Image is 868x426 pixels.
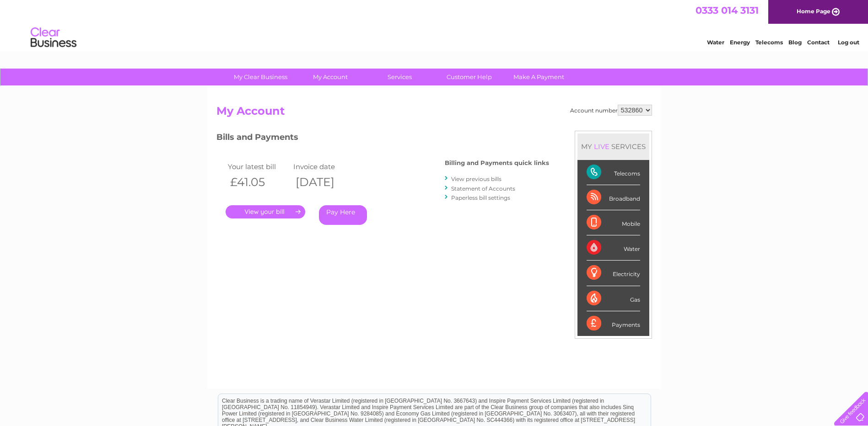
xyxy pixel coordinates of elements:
[451,185,515,192] a: Statement of Accounts
[838,39,859,46] a: Log out
[587,160,640,185] div: Telecoms
[431,69,507,85] a: Customer Help
[587,286,640,311] div: Gas
[216,131,549,147] h3: Bills and Payments
[501,69,577,85] a: Make A Payment
[587,261,640,286] div: Electricity
[292,69,368,85] a: My Account
[695,5,759,16] a: 0333 014 3131
[587,210,640,235] div: Mobile
[587,185,640,210] div: Broadband
[319,205,367,225] a: Pay Here
[587,311,640,336] div: Payments
[226,160,291,173] td: Your latest bill
[226,205,305,218] a: .
[291,173,357,192] th: [DATE]
[707,39,724,46] a: Water
[226,173,291,192] th: £41.05
[587,235,640,261] div: Water
[807,39,830,46] a: Contact
[592,142,611,151] div: LIVE
[362,69,437,85] a: Services
[223,69,298,85] a: My Clear Business
[730,39,750,46] a: Energy
[755,39,783,46] a: Telecoms
[451,176,501,182] a: View previous bills
[451,194,510,201] a: Paperless bill settings
[577,133,649,160] div: MY SERVICES
[445,160,549,166] h4: Billing and Payments quick links
[570,105,652,116] div: Account number
[218,5,651,44] div: Clear Business is a trading name of Verastar Limited (registered in [GEOGRAPHIC_DATA] No. 3667643...
[216,105,652,122] h2: My Account
[30,24,77,52] img: logo.png
[788,39,802,46] a: Blog
[291,160,357,173] td: Invoice date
